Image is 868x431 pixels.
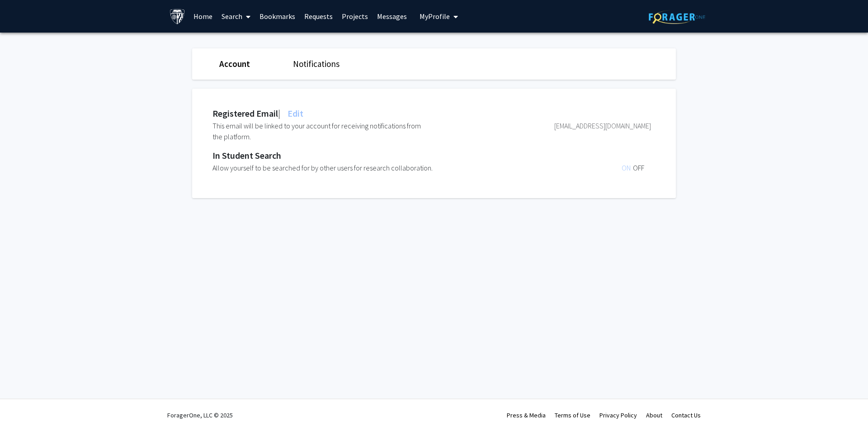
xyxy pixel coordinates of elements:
a: Search [217,0,255,32]
a: Notifications [293,58,340,69]
a: Bookmarks [255,0,300,32]
div: This email will be linked to your account for receiving notifications from the platform. [212,120,432,142]
div: ForagerOne, LLC © 2025 [167,399,233,431]
a: Messages [373,0,411,32]
img: ForagerOne Logo [649,10,705,24]
div: [EMAIL_ADDRESS][DOMAIN_NAME] [432,120,651,142]
span: My Profile [420,12,450,21]
a: About [646,411,662,419]
a: Account [219,58,250,69]
a: Press & Media [507,411,546,419]
span: ON [622,163,633,172]
a: Contact Us [671,411,701,419]
span: Edit [286,108,303,119]
a: Privacy Policy [599,411,637,419]
iframe: Chat [7,390,38,424]
div: In Student Search [212,149,651,162]
div: Registered Email [212,107,303,120]
span: | [278,108,280,119]
span: OFF [633,163,644,172]
a: Home [189,0,217,32]
img: Johns Hopkins University Logo [170,9,185,24]
a: Requests [300,0,337,32]
a: Projects [337,0,373,32]
div: Allow yourself to be searched for by other users for research collaboration. [212,162,468,173]
a: Terms of Use [555,411,590,419]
